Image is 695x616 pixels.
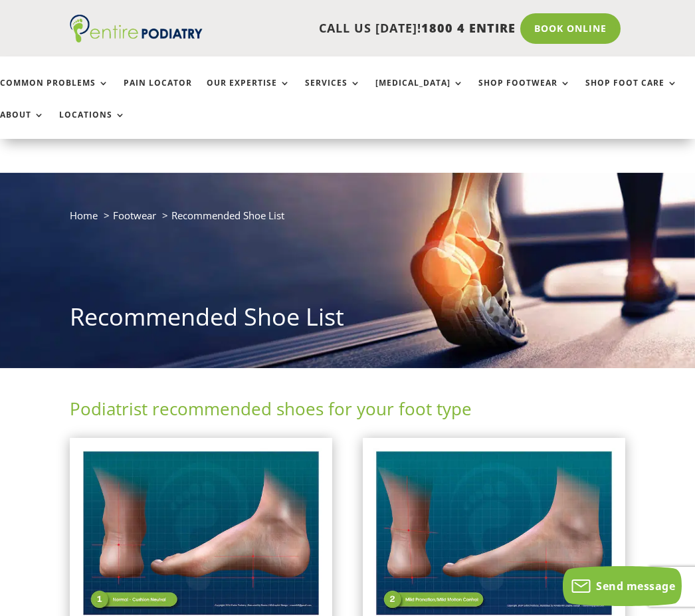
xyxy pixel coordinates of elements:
[70,207,626,234] nav: breadcrumb
[171,209,284,222] span: Recommended Shoe List
[70,300,626,340] h1: Recommended Shoe List
[421,20,516,36] span: 1800 4 ENTIRE
[113,209,156,222] a: Footwear
[563,566,682,606] button: Send message
[596,579,675,593] span: Send message
[207,78,290,107] a: Our Expertise
[585,78,678,107] a: Shop Foot Care
[124,78,192,107] a: Pain Locator
[70,32,203,45] a: Entire Podiatry
[305,78,361,107] a: Services
[70,397,626,427] h2: Podiatrist recommended shoes for your foot type
[520,13,621,44] a: Book Online
[59,110,126,139] a: Locations
[478,78,571,107] a: Shop Footwear
[70,15,203,43] img: logo (1)
[203,20,516,37] p: CALL US [DATE]!
[70,209,98,222] a: Home
[375,78,464,107] a: [MEDICAL_DATA]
